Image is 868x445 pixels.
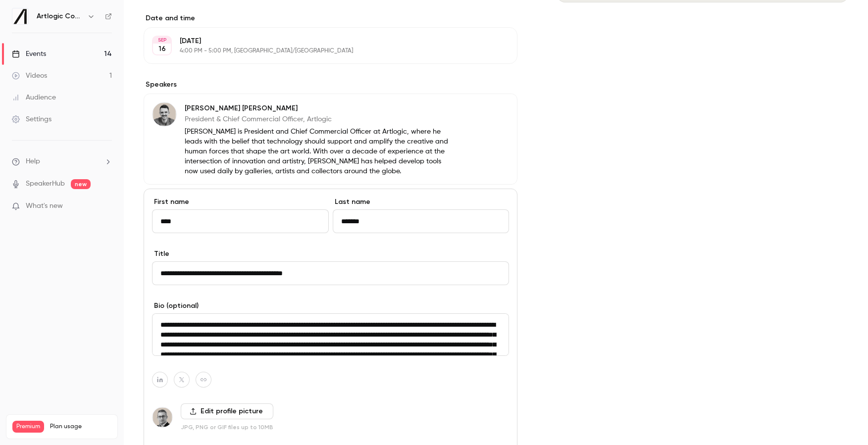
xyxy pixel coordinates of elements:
[26,201,63,211] span: What's new
[12,421,44,433] span: Premium
[152,301,509,311] label: Bio (optional)
[12,114,51,124] div: Settings
[185,103,453,113] p: [PERSON_NAME] [PERSON_NAME]
[100,202,112,211] iframe: Noticeable Trigger
[153,407,172,427] img: Eric Gleeson
[144,94,517,185] div: Joe Elliott[PERSON_NAME] [PERSON_NAME]President & Chief Commercial Officer, Artlogic[PERSON_NAME]...
[71,179,91,189] span: new
[185,127,453,176] p: [PERSON_NAME] is President and Chief Commercial Officer at Artlogic, where he leads with the beli...
[50,423,111,431] span: Plan usage
[144,80,517,90] label: Speakers
[12,49,46,59] div: Events
[181,403,273,419] label: Edit profile picture
[181,423,273,431] p: JPG, PNG or GIF files up to 10MB
[333,197,510,207] label: Last name
[26,179,65,189] a: SpeakerHub
[144,13,517,23] label: Date and time
[158,44,166,54] p: 16
[152,197,329,207] label: First name
[12,93,56,102] div: Audience
[37,11,83,21] h6: Artlogic Connect 2025
[12,156,112,167] li: help-dropdown-opener
[152,249,509,259] label: Title
[153,102,176,126] img: Joe Elliott
[180,36,465,46] p: [DATE]
[180,47,465,55] p: 4:00 PM - 5:00 PM, [GEOGRAPHIC_DATA]/[GEOGRAPHIC_DATA]
[153,37,171,44] div: SEP
[185,114,453,124] p: President & Chief Commercial Officer, Artlogic
[12,71,47,81] div: Videos
[26,156,40,167] span: Help
[12,8,28,24] img: Artlogic Connect 2025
